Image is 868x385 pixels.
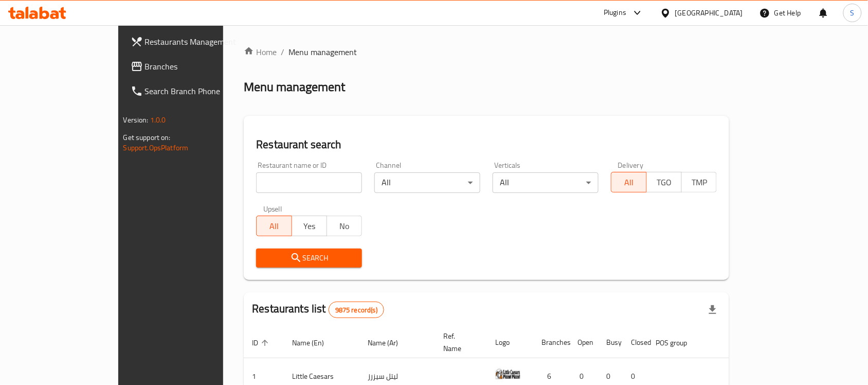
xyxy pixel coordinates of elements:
[122,54,263,79] a: Branches
[611,172,646,192] button: All
[256,216,292,236] button: All
[646,172,682,192] button: TGO
[292,216,327,236] button: Yes
[675,7,743,19] div: [GEOGRAPHIC_DATA]
[281,46,284,58] li: /
[443,330,475,355] span: Ref. Name
[651,175,678,190] span: TGO
[851,7,855,19] span: S
[123,113,149,127] span: Version:
[656,337,700,349] span: POS group
[618,162,644,169] label: Delivery
[252,301,384,318] h2: Restaurants list
[487,327,533,358] th: Logo
[327,216,362,236] button: No
[296,219,323,234] span: Yes
[145,85,255,97] span: Search Branch Phone
[616,175,642,190] span: All
[252,337,272,349] span: ID
[145,36,255,48] span: Restaurants Management
[331,219,358,234] span: No
[288,46,357,58] span: Menu management
[686,175,713,190] span: TMP
[623,327,647,358] th: Closed
[263,205,282,213] label: Upsell
[598,327,623,358] th: Busy
[145,60,255,73] span: Branches
[569,327,598,358] th: Open
[244,79,345,95] h2: Menu management
[292,337,337,349] span: Name (En)
[123,131,171,144] span: Get support on:
[150,113,166,127] span: 1.0.0
[533,327,569,358] th: Branches
[329,302,384,318] div: Total records count
[123,141,189,154] a: Support.OpsPlatform
[261,219,287,234] span: All
[122,29,263,54] a: Restaurants Management
[329,305,384,315] span: 9875 record(s)
[264,252,354,265] span: Search
[256,249,362,268] button: Search
[700,297,725,322] div: Export file
[374,172,480,193] div: All
[122,79,263,103] a: Search Branch Phone
[256,137,717,152] h2: Restaurant search
[681,172,717,192] button: TMP
[493,172,599,193] div: All
[244,46,729,58] nav: breadcrumb
[256,172,362,193] input: Search for restaurant name or ID..
[368,337,411,349] span: Name (Ar)
[604,7,626,19] div: Plugins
